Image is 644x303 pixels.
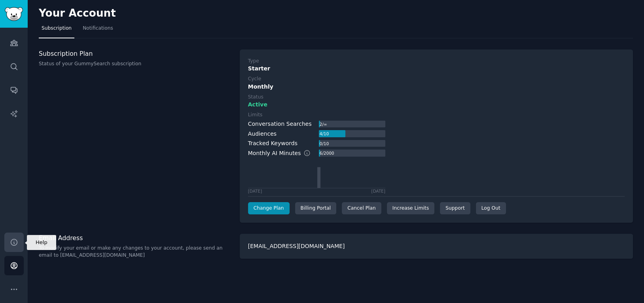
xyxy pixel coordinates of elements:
[319,140,330,147] div: 0 / 10
[248,112,263,119] div: Limits
[248,58,259,65] div: Type
[319,121,328,128] div: 2 / ∞
[342,202,381,215] div: Cancel Plan
[248,188,262,194] div: [DATE]
[83,25,113,32] span: Notifications
[248,202,290,215] a: Change Plan
[5,7,23,21] img: GummySearch logo
[248,130,277,138] div: Audiences
[39,7,116,20] h2: Your Account
[39,234,231,242] h3: Email Address
[248,94,263,101] div: Status
[39,61,231,68] p: Status of your GummySearch subscription
[248,64,625,73] div: Starter
[248,139,297,148] div: Tracked Keywords
[39,245,231,259] p: To modify your email or make any changes to your account, please send an email to [EMAIL_ADDRESS]...
[319,150,335,157] div: 6 / 2000
[248,83,625,91] div: Monthly
[476,202,506,215] div: Log Out
[39,22,74,38] a: Subscription
[42,25,72,32] span: Subscription
[248,149,319,157] div: Monthly AI Minutes
[80,22,116,38] a: Notifications
[248,120,312,128] div: Conversation Searches
[295,202,337,215] div: Billing Portal
[240,234,633,259] div: [EMAIL_ADDRESS][DOMAIN_NAME]
[387,202,435,215] a: Increase Limits
[248,100,267,109] span: Active
[248,76,261,83] div: Cycle
[371,188,385,194] div: [DATE]
[319,130,330,137] div: 4 / 10
[39,49,231,58] h3: Subscription Plan
[440,202,470,215] a: Support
